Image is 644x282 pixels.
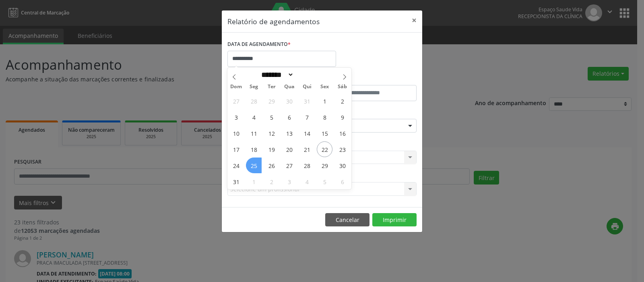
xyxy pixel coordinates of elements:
button: Close [406,10,422,30]
span: Setembro 3, 2025 [281,174,297,189]
span: Agosto 7, 2025 [299,109,315,125]
span: Sáb [334,84,351,89]
span: Agosto 19, 2025 [264,141,279,157]
span: Julho 29, 2025 [264,93,279,109]
span: Agosto 29, 2025 [317,158,332,173]
span: Qui [298,84,316,89]
span: Agosto 10, 2025 [228,125,244,141]
span: Ter [263,84,281,89]
span: Agosto 4, 2025 [246,109,262,125]
span: Agosto 3, 2025 [228,109,244,125]
span: Agosto 17, 2025 [228,141,244,157]
span: Agosto 25, 2025 [246,158,262,173]
span: Dom [227,84,245,89]
span: Agosto 30, 2025 [334,158,350,173]
span: Setembro 5, 2025 [317,174,332,189]
span: Agosto 14, 2025 [299,125,315,141]
span: Agosto 16, 2025 [334,125,350,141]
span: Agosto 20, 2025 [281,141,297,157]
span: Julho 31, 2025 [299,93,315,109]
select: Month [258,70,294,79]
label: DATA DE AGENDAMENTO [227,38,291,51]
span: Qua [281,84,298,89]
label: ATÉ [324,73,417,85]
span: Agosto 11, 2025 [246,125,262,141]
span: Agosto 22, 2025 [317,141,332,157]
span: Julho 28, 2025 [246,93,262,109]
span: Agosto 21, 2025 [299,141,315,157]
span: Agosto 9, 2025 [334,109,350,125]
span: Agosto 8, 2025 [317,109,332,125]
span: Agosto 5, 2025 [264,109,279,125]
span: Setembro 4, 2025 [299,174,315,189]
span: Setembro 6, 2025 [334,174,350,189]
span: Julho 27, 2025 [228,93,244,109]
span: Agosto 31, 2025 [228,174,244,189]
button: Cancelar [325,213,369,227]
span: Agosto 18, 2025 [246,141,262,157]
span: Seg [245,84,263,89]
span: Julho 30, 2025 [281,93,297,109]
span: Agosto 24, 2025 [228,158,244,173]
span: Setembro 2, 2025 [264,174,279,189]
span: Agosto 6, 2025 [281,109,297,125]
span: Agosto 15, 2025 [317,125,332,141]
span: Agosto 26, 2025 [264,158,279,173]
span: Agosto 27, 2025 [281,158,297,173]
span: Agosto 1, 2025 [317,93,332,109]
button: Imprimir [372,213,417,227]
span: Sex [316,84,334,89]
span: Agosto 12, 2025 [264,125,279,141]
span: Agosto 28, 2025 [299,158,315,173]
h5: Relatório de agendamentos [227,16,320,27]
span: Setembro 1, 2025 [246,174,262,189]
span: Agosto 23, 2025 [334,141,350,157]
span: Agosto 2, 2025 [334,93,350,109]
span: Agosto 13, 2025 [281,125,297,141]
input: Year [294,70,320,79]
